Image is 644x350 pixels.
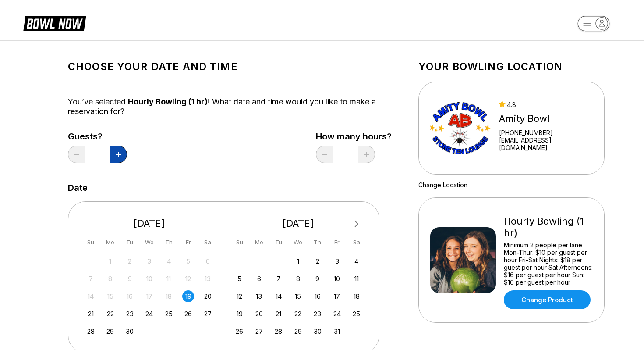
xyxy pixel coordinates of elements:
[504,290,591,309] a: Change Product
[124,325,136,337] div: Choose Tuesday, September 30th, 2025
[124,273,136,285] div: Not available Tuesday, September 9th, 2025
[272,236,284,248] div: Tu
[234,308,245,320] div: Choose Sunday, October 19th, 2025
[68,61,392,73] h1: Choose your Date and time
[124,236,136,248] div: Tu
[233,254,364,337] div: month 2025-10
[143,236,155,248] div: We
[253,273,265,285] div: Choose Monday, October 6th, 2025
[202,273,214,285] div: Not available Saturday, September 13th, 2025
[292,325,304,337] div: Choose Wednesday, October 29th, 2025
[84,254,215,337] div: month 2025-09
[331,308,343,320] div: Choose Friday, October 24th, 2025
[124,255,136,267] div: Not available Tuesday, September 2nd, 2025
[182,255,194,267] div: Not available Friday, September 5th, 2025
[292,308,304,320] div: Choose Wednesday, October 22nd, 2025
[499,129,593,136] div: [PHONE_NUMBER]
[104,308,116,320] div: Choose Monday, September 22nd, 2025
[292,255,304,267] div: Choose Wednesday, October 1st, 2025
[104,255,116,267] div: Not available Monday, September 1st, 2025
[143,290,155,302] div: Not available Wednesday, September 17th, 2025
[350,255,362,267] div: Choose Saturday, October 4th, 2025
[316,132,392,141] label: How many hours?
[331,255,343,267] div: Choose Friday, October 3rd, 2025
[68,97,392,116] div: You’ve selected ! What date and time would you like to make a reservation for?
[292,273,304,285] div: Choose Wednesday, October 8th, 2025
[272,308,284,320] div: Choose Tuesday, October 21st, 2025
[104,290,116,302] div: Not available Monday, September 15th, 2025
[104,236,116,248] div: Mo
[182,308,194,320] div: Choose Friday, September 26th, 2025
[253,308,265,320] div: Choose Monday, October 20th, 2025
[430,95,491,161] img: Amity Bowl
[234,236,245,248] div: Su
[85,325,97,337] div: Choose Sunday, September 28th, 2025
[331,290,343,302] div: Choose Friday, October 17th, 2025
[350,290,362,302] div: Choose Saturday, October 18th, 2025
[311,273,323,285] div: Choose Thursday, October 9th, 2025
[292,290,304,302] div: Choose Wednesday, October 15th, 2025
[68,183,88,193] label: Date
[311,308,323,320] div: Choose Thursday, October 23rd, 2025
[331,273,343,285] div: Choose Friday, October 10th, 2025
[68,132,127,141] label: Guests?
[143,308,155,320] div: Choose Wednesday, September 24th, 2025
[202,290,214,302] div: Choose Saturday, September 20th, 2025
[85,273,97,285] div: Not available Sunday, September 7th, 2025
[104,325,116,337] div: Choose Monday, September 29th, 2025
[253,290,265,302] div: Choose Monday, October 13th, 2025
[350,273,362,285] div: Choose Saturday, October 11th, 2025
[311,325,323,337] div: Choose Thursday, October 30th, 2025
[234,273,245,285] div: Choose Sunday, October 5th, 2025
[311,236,323,248] div: Th
[331,236,343,248] div: Fr
[331,325,343,337] div: Choose Friday, October 31st, 2025
[272,290,284,302] div: Choose Tuesday, October 14th, 2025
[311,255,323,267] div: Choose Thursday, October 2nd, 2025
[350,308,362,320] div: Choose Saturday, October 25th, 2025
[163,273,175,285] div: Not available Thursday, September 11th, 2025
[163,236,175,248] div: Th
[85,236,97,248] div: Su
[272,325,284,337] div: Choose Tuesday, October 28th, 2025
[104,273,116,285] div: Not available Monday, September 8th, 2025
[182,273,194,285] div: Not available Friday, September 12th, 2025
[202,255,214,267] div: Not available Saturday, September 6th, 2025
[272,273,284,285] div: Choose Tuesday, October 7th, 2025
[292,236,304,248] div: We
[253,236,265,248] div: Mo
[504,215,593,239] div: Hourly Bowling (1 hr)
[430,227,496,293] img: Hourly Bowling (1 hr)
[163,308,175,320] div: Choose Thursday, September 25th, 2025
[163,290,175,302] div: Not available Thursday, September 18th, 2025
[143,255,155,267] div: Not available Wednesday, September 3rd, 2025
[182,236,194,248] div: Fr
[418,181,467,189] a: Change Location
[182,290,194,302] div: Choose Friday, September 19th, 2025
[418,61,605,73] h1: Your bowling location
[499,113,593,125] div: Amity Bowl
[499,101,593,108] div: 4.8
[234,325,245,337] div: Choose Sunday, October 26th, 2025
[350,217,364,231] button: Next Month
[202,308,214,320] div: Choose Saturday, September 27th, 2025
[253,325,265,337] div: Choose Monday, October 27th, 2025
[81,218,217,229] div: [DATE]
[85,308,97,320] div: Choose Sunday, September 21st, 2025
[234,290,245,302] div: Choose Sunday, October 12th, 2025
[311,290,323,302] div: Choose Thursday, October 16th, 2025
[128,97,208,106] span: Hourly Bowling (1 hr)
[504,241,593,286] div: Minimum 2 people per lane Mon-Thur: $10 per guest per hour Fri-Sat Nights: $18 per guest per hour...
[163,255,175,267] div: Not available Thursday, September 4th, 2025
[350,236,362,248] div: Sa
[124,290,136,302] div: Not available Tuesday, September 16th, 2025
[230,218,366,229] div: [DATE]
[202,236,214,248] div: Sa
[85,290,97,302] div: Not available Sunday, September 14th, 2025
[124,308,136,320] div: Choose Tuesday, September 23rd, 2025
[143,273,155,285] div: Not available Wednesday, September 10th, 2025
[499,136,593,151] a: [EMAIL_ADDRESS][DOMAIN_NAME]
